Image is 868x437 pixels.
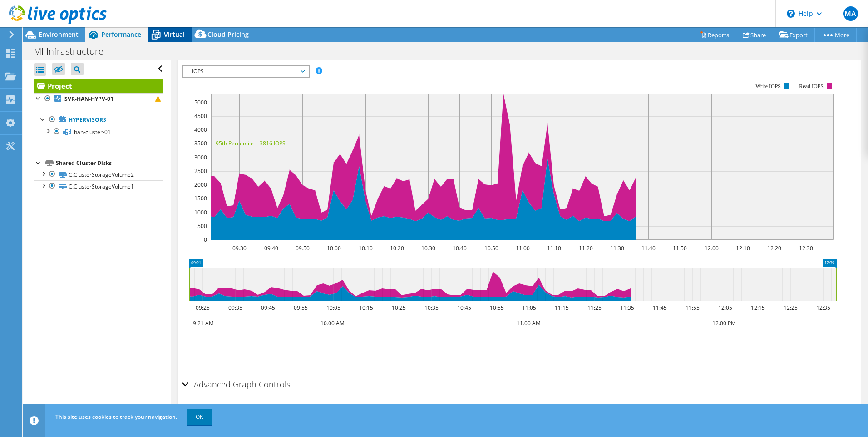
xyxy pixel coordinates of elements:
[515,244,529,252] text: 11:00
[610,244,624,252] text: 11:30
[620,304,634,312] text: 11:35
[704,244,718,252] text: 12:00
[358,244,372,252] text: 10:10
[39,30,79,39] span: Environment
[424,304,438,312] text: 10:35
[672,244,686,252] text: 11:50
[522,304,536,312] text: 11:05
[484,244,498,252] text: 10:50
[55,413,177,421] span: This site uses cookies to track your navigation.
[34,180,163,192] a: C:ClusterStorageVolume1
[232,244,246,252] text: 09:30
[194,154,207,161] text: 3000
[182,375,290,393] h2: Advanced Graph Controls
[194,99,207,106] text: 5000
[197,222,207,230] text: 500
[264,244,278,252] text: 09:40
[195,304,209,312] text: 09:25
[736,28,773,42] a: Share
[194,181,207,189] text: 2000
[799,83,824,89] text: Read IOPS
[390,244,404,252] text: 10:20
[187,66,304,77] span: IOPS
[693,28,736,42] a: Reports
[293,304,307,312] text: 09:55
[194,194,207,202] text: 1500
[359,304,373,312] text: 10:15
[228,304,242,312] text: 09:35
[194,126,207,134] text: 4000
[457,304,471,312] text: 10:45
[74,128,111,136] span: han-cluster-01
[816,304,830,312] text: 12:35
[34,126,163,138] a: han-cluster-01
[799,244,813,252] text: 12:30
[216,139,286,147] text: 95th Percentile = 3816 IOPS
[64,95,113,103] b: SVR-HAN-HYPV-01
[194,209,207,216] text: 1000
[326,304,340,312] text: 10:05
[452,244,466,252] text: 10:40
[391,304,405,312] text: 10:25
[204,236,207,243] text: 0
[295,244,309,252] text: 09:50
[814,28,857,42] a: More
[101,30,141,39] span: Performance
[34,93,163,105] a: SVR-HAN-HYPV-01
[34,79,163,93] a: Project
[652,304,666,312] text: 11:45
[30,46,118,56] h1: MI-Infrastructure
[843,6,858,21] span: MA
[718,304,732,312] text: 12:05
[326,244,340,252] text: 10:00
[773,28,815,42] a: Export
[187,409,212,425] a: OK
[194,112,207,120] text: 4500
[783,304,797,312] text: 12:25
[735,244,750,252] text: 12:10
[767,244,781,252] text: 12:20
[261,304,275,312] text: 09:45
[34,169,163,180] a: C:ClusterStorageVolume2
[547,244,561,252] text: 11:10
[750,304,764,312] text: 12:15
[587,304,601,312] text: 11:25
[207,30,249,39] span: Cloud Pricing
[755,83,781,89] text: Write IOPS
[685,304,699,312] text: 11:55
[56,158,163,169] div: Shared Cluster Disks
[554,304,568,312] text: 11:15
[641,244,655,252] text: 11:40
[194,139,207,147] text: 3500
[489,304,503,312] text: 10:55
[787,10,795,18] svg: \n
[578,244,592,252] text: 11:20
[194,167,207,175] text: 2500
[164,30,185,39] span: Virtual
[34,114,163,126] a: Hypervisors
[421,244,435,252] text: 10:30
